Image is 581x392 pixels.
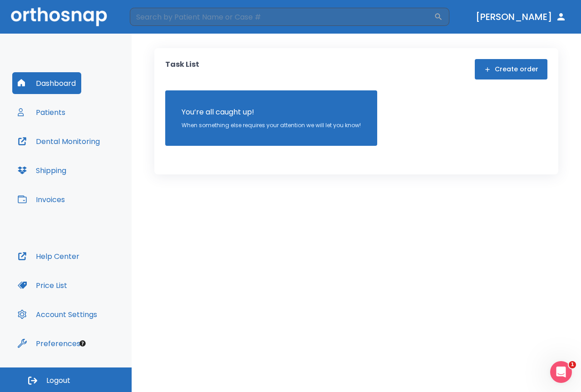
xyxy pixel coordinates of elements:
[182,121,361,129] p: When something else requires your attention we will let you know!
[475,59,547,79] button: Create order
[165,59,199,79] p: Task List
[569,361,576,368] span: 1
[12,274,73,296] button: Price List
[12,159,72,181] button: Shipping
[182,107,361,118] p: You’re all caught up!
[12,72,81,94] button: Dashboard
[12,130,105,152] button: Dental Monitoring
[12,245,85,267] button: Help Center
[12,189,70,210] button: Invoices
[79,339,87,347] div: Tooltip anchor
[550,361,572,383] iframe: Intercom live chat
[12,332,86,354] button: Preferences
[46,376,70,386] span: Logout
[472,9,570,25] button: [PERSON_NAME]
[11,7,107,26] img: Orthosnap
[12,303,103,325] button: Account Settings
[12,101,71,123] button: Patients
[130,8,434,26] input: Search by Patient Name or Case #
